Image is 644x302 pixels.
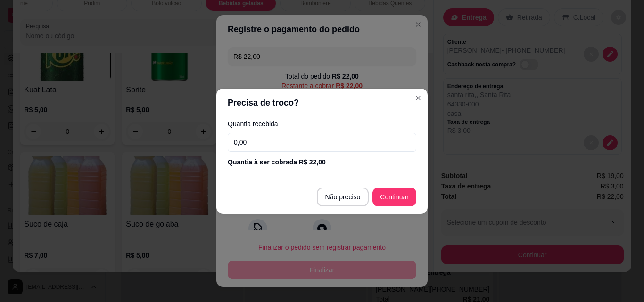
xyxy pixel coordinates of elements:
[216,89,428,117] header: Precisa de troco?
[372,188,416,206] button: Continuar
[228,157,416,167] div: Quantia à ser cobrada R$ 22,00
[411,90,426,106] button: Close
[228,121,416,127] label: Quantia recebida
[317,188,369,206] button: Não preciso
